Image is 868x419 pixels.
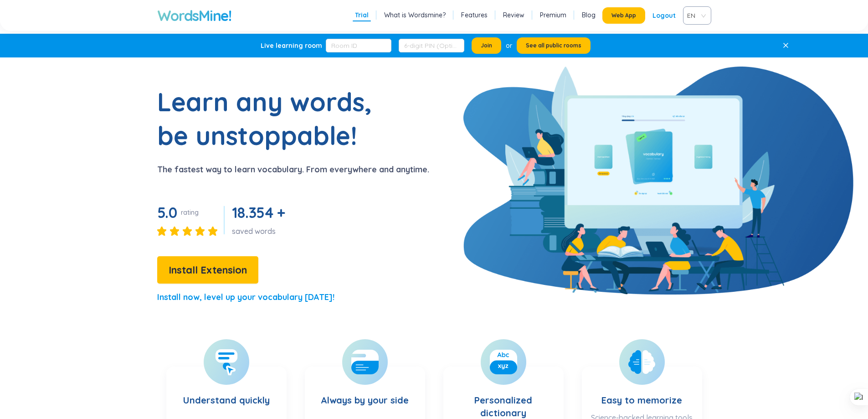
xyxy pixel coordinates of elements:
[611,12,636,19] span: Web App
[157,85,385,152] h1: Learn any words, be unstoppable!
[157,266,258,275] a: Install Extension
[384,10,446,20] a: What is Wordsmine?
[157,291,334,304] p: Install now, level up your vocabulary [DATE]!
[157,203,177,222] span: 5.0
[503,10,524,20] a: Review
[540,10,566,20] a: Premium
[232,226,289,236] div: saved words
[652,7,676,24] div: Logout
[601,376,682,408] h3: Easy to memorize
[181,208,199,217] div: rating
[157,6,231,25] a: WordsMine!
[481,42,492,49] span: Join
[326,39,391,52] input: Room ID
[517,37,591,54] button: See all public rooms
[602,7,645,24] button: Web App
[157,163,429,176] p: The fastest way to learn vocabulary. From everywhere and anytime.
[232,203,285,222] span: 18.354 +
[506,41,512,51] div: or
[355,10,369,20] a: Trial
[582,10,596,20] a: Blog
[261,41,322,50] div: Live learning room
[321,376,409,413] h3: Always by your side
[526,42,581,49] span: See all public rooms
[169,262,247,278] span: Install Extension
[461,10,488,20] a: Features
[157,256,258,284] button: Install Extension
[183,376,270,413] h3: Understand quickly
[472,37,501,54] button: Join
[399,39,464,52] input: 6-digit PIN (Optional)
[687,9,704,22] span: VIE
